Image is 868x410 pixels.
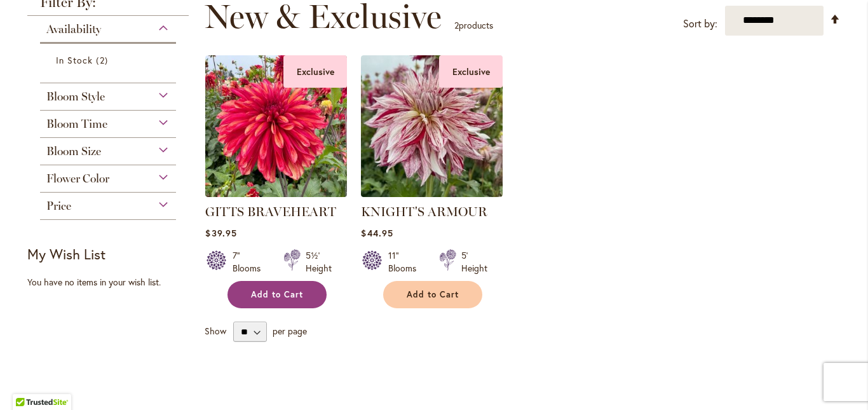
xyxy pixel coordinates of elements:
button: Add to Cart [383,281,482,308]
span: Flower Color [46,172,109,186]
a: GITTS BRAVEHEART [205,204,336,219]
div: 5' Height [461,249,487,275]
span: Bloom Time [46,117,107,131]
a: In Stock 2 [56,53,163,67]
img: KNIGHT'S ARMOUR [361,55,503,197]
label: Sort by: [683,12,717,36]
a: KNIGHT'S ARMOUR Exclusive [361,188,503,200]
span: 2 [96,53,111,67]
div: Exclusive [439,55,503,88]
iframe: Launch Accessibility Center [10,365,45,400]
div: 7" Blooms [233,249,268,275]
span: per page [273,325,307,337]
span: $44.95 [361,227,393,239]
a: GITTS BRAVEHEART Exclusive [205,188,347,200]
div: Exclusive [283,55,347,88]
button: Add to Cart [227,281,327,308]
a: KNIGHT'S ARMOUR [361,204,487,219]
span: Show [205,325,226,337]
span: Add to Cart [251,289,303,300]
span: 2 [454,19,459,31]
div: You have no items in your wish list. [27,276,197,289]
span: In Stock [56,54,93,66]
span: Availability [46,22,101,36]
span: Add to Cart [407,289,459,300]
span: $39.95 [205,227,236,239]
span: Bloom Style [46,90,105,104]
span: Price [46,199,71,213]
span: Bloom Size [46,144,101,158]
strong: My Wish List [27,245,105,263]
img: GITTS BRAVEHEART [205,55,347,197]
div: 5½' Height [306,249,332,275]
p: products [454,15,493,36]
div: 11" Blooms [388,249,424,275]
